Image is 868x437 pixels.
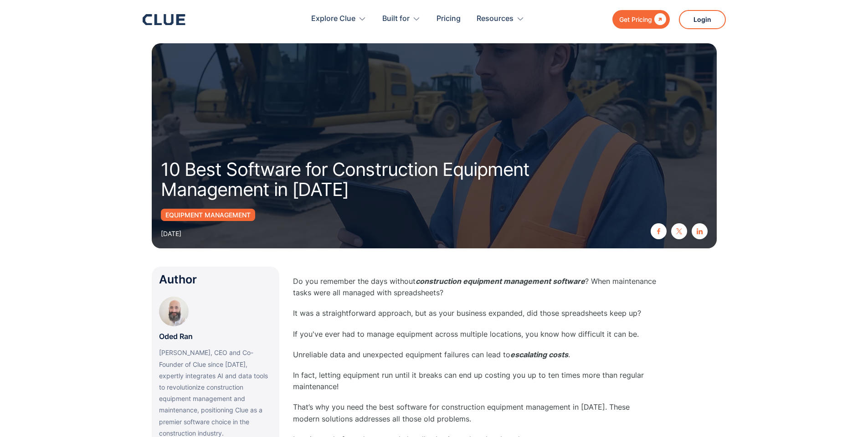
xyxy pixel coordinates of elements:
div: Explore Clue [311,5,366,33]
img: twitter X icon [676,228,682,234]
p: It was a straightforward approach, but as your business expanded, did those spreadsheets keep up? [293,308,657,319]
img: facebook icon [656,228,662,234]
p: Do you remember the days without ? When maintenance tasks were all managed with spreadsheets? [293,276,657,298]
div: Explore Clue [311,5,355,33]
p: Oded Ran [159,331,193,342]
div: Resources [477,5,514,33]
div: [DATE] [161,228,181,239]
p: Unreliable data and unexpected equipment failures can lead to . [293,349,657,360]
em: construction equipment management software [416,277,585,286]
p: In fact, letting equipment run until it breaks can end up costing you up to ten times more than r... [293,370,657,392]
p: That’s why you need the best software for construction equipment management in [DATE]. These mode... [293,401,657,424]
a: Login [679,10,726,29]
p: If you've ever had to manage equipment across multiple locations, you know how difficult it can be. [293,329,657,340]
a: Equipment Management [161,209,255,221]
a: Pricing [437,5,461,33]
img: Oded Ran [159,297,189,326]
a: Get Pricing [612,10,670,29]
div:  [652,14,666,25]
h1: 10 Best Software for Construction Equipment Management in [DATE] [161,159,544,200]
div: Get Pricing [619,14,652,25]
img: linkedin icon [697,228,703,234]
div: Author [159,274,272,285]
div: Resources [477,5,524,33]
div: Built for [382,5,410,33]
em: escalating costs [510,350,568,359]
div: Built for [382,5,421,33]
